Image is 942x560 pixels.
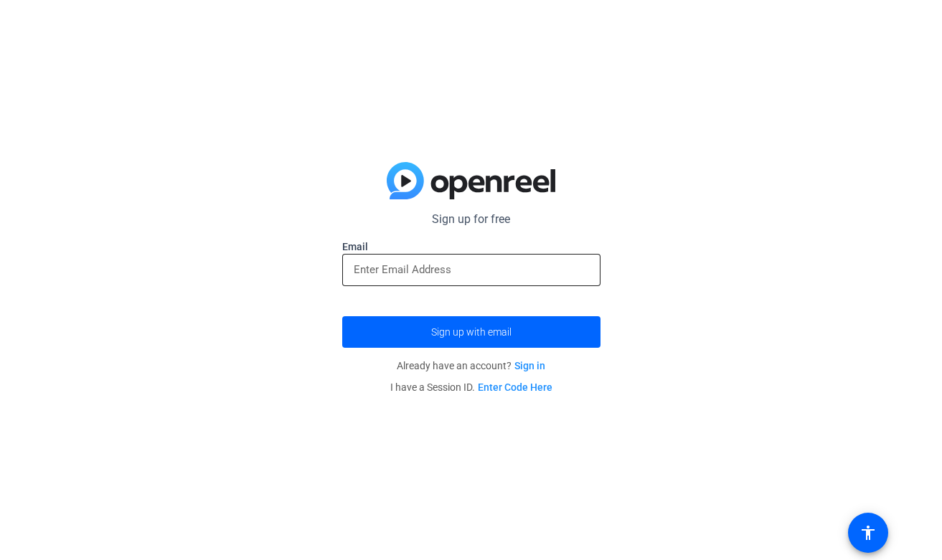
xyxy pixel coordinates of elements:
button: Sign up with email [342,316,600,348]
a: Sign in [514,360,545,371]
a: Enter Code Here [478,381,552,393]
p: Sign up for free [342,211,600,228]
label: Email [342,239,600,254]
mat-icon: accessibility [859,524,877,541]
span: Already have an account? [397,360,545,371]
input: Enter Email Address [354,261,589,278]
img: blue-gradient.svg [387,162,555,199]
span: I have a Session ID. [390,381,552,393]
